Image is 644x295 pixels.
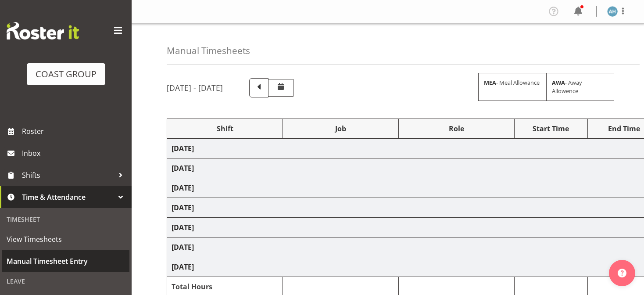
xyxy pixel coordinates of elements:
[478,73,546,101] div: - Meal Allowance
[22,147,127,160] span: Inbox
[167,46,250,56] h4: Manual Timesheets
[484,79,496,86] strong: MEA
[546,73,614,101] div: - Away Allowence
[172,123,278,134] div: Shift
[2,210,129,228] div: Timesheet
[552,79,565,86] strong: AWA
[287,123,394,134] div: Job
[607,6,618,17] img: ambrose-hills-simonsen3822.jpg
[36,68,97,81] div: COAST GROUP
[22,191,114,204] span: Time & Attendance
[2,272,129,290] div: Leave
[7,255,125,268] span: Manual Timesheet Entry
[2,228,129,250] a: View Timesheets
[2,250,129,272] a: Manual Timesheet Entry
[167,83,223,93] h5: [DATE] - [DATE]
[7,233,125,246] span: View Timesheets
[519,123,583,134] div: Start Time
[618,269,626,277] img: help-xxl-2.png
[7,22,79,40] img: Rosterit website logo
[403,123,510,134] div: Role
[22,125,127,138] span: Roster
[22,169,114,182] span: Shifts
